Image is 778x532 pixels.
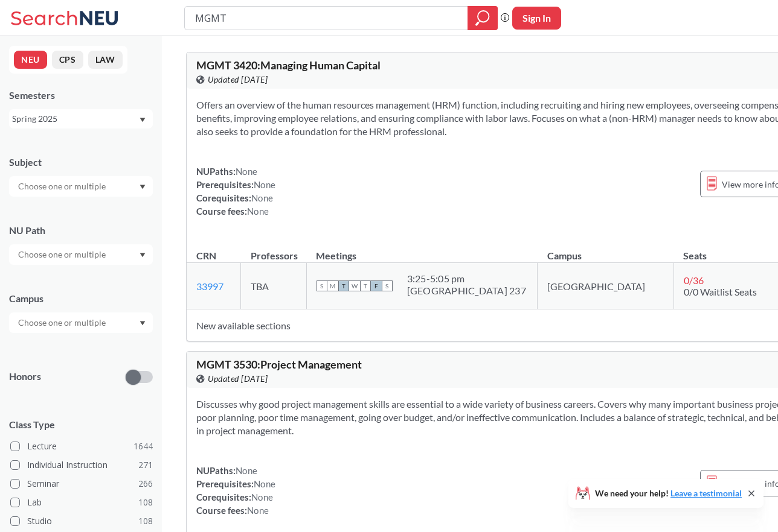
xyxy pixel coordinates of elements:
[140,321,146,326] svg: Dropdown arrow
[9,244,153,265] div: Dropdown arrow
[196,59,381,72] span: MGMT 3420 : Managing Human Capital
[196,249,216,262] div: CRN
[306,237,538,263] th: Meetings
[10,513,153,529] label: Studio
[595,489,742,498] span: We need your help!
[10,457,153,473] label: Individual Instruction
[475,10,490,27] svg: magnifying glass
[196,358,362,371] span: MGMT 3530 : Project Management
[12,247,114,262] input: Choose one or multiple
[14,51,47,69] button: NEU
[9,176,153,197] div: Dropdown arrow
[241,263,307,309] td: TBA
[88,51,123,69] button: LAW
[9,312,153,333] div: Dropdown arrow
[140,253,146,258] svg: Dropdown arrow
[9,89,153,102] div: Semesters
[12,315,114,330] input: Choose one or multiple
[52,51,83,69] button: CPS
[208,372,268,385] span: Updated [DATE]
[338,280,349,291] span: T
[138,496,153,509] span: 108
[538,263,674,309] td: [GEOGRAPHIC_DATA]
[196,280,223,292] a: 33997
[9,418,153,431] span: Class Type
[251,192,273,203] span: None
[468,6,498,30] div: magnifying glass
[236,166,257,177] span: None
[684,274,704,286] span: 0 / 36
[254,179,275,190] span: None
[12,179,114,194] input: Choose one or multiple
[371,280,382,291] span: F
[241,237,307,263] th: Professors
[254,478,275,489] span: None
[9,292,153,305] div: Campus
[9,224,153,237] div: NU Path
[9,156,153,169] div: Subject
[138,477,153,490] span: 266
[12,112,138,125] div: Spring 2025
[236,465,257,476] span: None
[670,488,742,498] a: Leave a testimonial
[140,185,146,189] svg: Dropdown arrow
[407,273,526,285] div: 3:25 - 5:05 pm
[133,440,153,453] span: 1644
[10,495,153,510] label: Lab
[360,280,371,291] span: T
[538,237,674,263] th: Campus
[140,118,146,122] svg: Dropdown arrow
[317,280,327,291] span: S
[349,280,360,291] span: W
[512,7,561,30] button: Sign In
[9,370,41,384] p: Honors
[9,109,153,128] div: Spring 2025Dropdown arrow
[138,458,153,472] span: 271
[247,505,269,516] span: None
[194,8,459,28] input: Class, professor, course number, "phrase"
[10,476,153,492] label: Seminar
[247,206,269,217] span: None
[196,165,275,218] div: NUPaths: Prerequisites: Corequisites: Course fees:
[327,280,338,291] span: M
[382,280,393,291] span: S
[10,439,153,454] label: Lecture
[251,492,273,502] span: None
[407,285,526,297] div: [GEOGRAPHIC_DATA] 237
[196,464,275,517] div: NUPaths: Prerequisites: Corequisites: Course fees:
[138,515,153,528] span: 108
[684,286,757,297] span: 0/0 Waitlist Seats
[208,73,268,86] span: Updated [DATE]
